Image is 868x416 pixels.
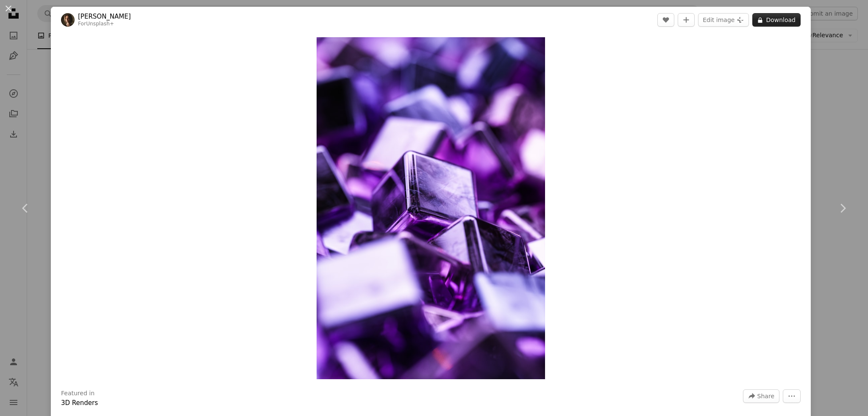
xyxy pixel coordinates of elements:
button: Add to Collection [678,13,695,27]
img: a pile of purple glass cubes sitting on top of each other [317,37,545,379]
h3: Featured in [61,389,95,398]
a: Unsplash+ [86,21,114,27]
a: [PERSON_NAME] [78,12,131,21]
button: Zoom in on this image [317,37,545,379]
button: Edit image [698,13,749,27]
a: 3D Renders [61,399,98,407]
button: More Actions [783,389,801,403]
a: Next [817,168,868,249]
img: Go to Alex Shuper's profile [61,13,75,27]
span: Share [757,390,774,402]
button: Like [657,13,674,27]
button: Share this image [743,389,779,403]
div: For [78,21,131,28]
button: Download [752,13,801,27]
